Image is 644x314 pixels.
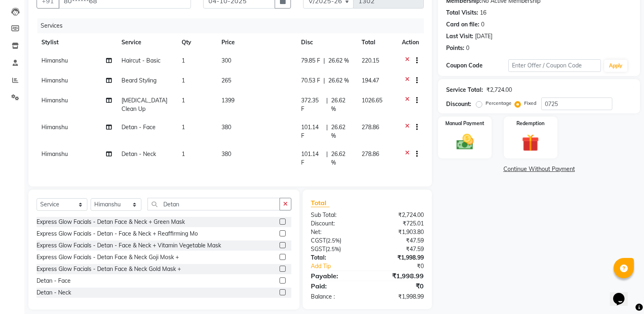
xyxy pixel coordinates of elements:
div: Detan - Neck [37,288,71,297]
div: 0 [466,44,469,52]
div: Paid: [305,281,367,291]
span: 278.86 [362,123,379,131]
span: 101.14 F [301,150,323,167]
div: Express Glow Facials - Detan - Face & Neck + Reaffirming Mo [37,230,198,238]
label: Redemption [516,120,544,127]
div: ₹725.01 [367,219,430,228]
span: | [323,76,325,85]
div: ₹0 [378,262,430,271]
span: Himanshu [41,57,68,64]
div: Total: [305,253,367,262]
th: Total [357,33,397,52]
div: Express Glow Facials - Detan - Face & Neck + Vitamin Vegetable Mask [37,241,221,250]
span: Beard Styling [121,77,156,84]
div: Discount: [446,100,471,108]
div: ( ) [305,236,367,245]
div: Discount: [305,219,367,228]
th: Qty [177,33,217,52]
div: ₹2,724.00 [367,211,430,219]
div: ₹47.59 [367,245,430,253]
button: Apply [604,60,627,72]
label: Fixed [524,100,536,107]
div: Net: [305,228,367,236]
div: ₹1,903.80 [367,228,430,236]
img: _cash.svg [451,132,479,152]
span: Detan - Neck [121,150,156,158]
div: Service Total: [446,86,483,94]
span: [MEDICAL_DATA] Clean Up [121,97,167,113]
span: 220.15 [362,57,379,64]
th: Action [397,33,424,52]
span: 70.53 F [301,76,320,85]
div: ₹1,998.99 [367,253,430,262]
th: Price [217,33,296,52]
div: Detan - Face [37,277,71,285]
span: 26.62 % [328,76,349,85]
span: SGST [311,245,325,253]
span: CGST [311,237,326,244]
div: ₹1,998.99 [367,271,430,281]
a: Continue Without Payment [440,165,638,173]
div: Card on file: [446,20,479,29]
span: 1 [182,97,185,104]
span: 79.85 F [301,56,320,65]
span: 380 [221,150,231,158]
div: ₹0 [367,281,430,291]
span: 1 [182,77,185,84]
div: ( ) [305,245,367,253]
div: Balance : [305,292,367,301]
span: 300 [221,57,231,64]
span: Total [311,199,330,207]
iframe: chat widget [610,282,636,306]
div: Payable: [305,271,367,281]
span: 2.5% [327,237,340,244]
div: 16 [480,9,486,17]
div: Express Glow Facials - Detan Face & Neck Goji Mosk + [37,253,179,262]
span: 265 [221,77,231,84]
div: Coupon Code [446,61,508,70]
span: 194.47 [362,77,379,84]
span: | [326,123,328,140]
span: 1026.65 [362,97,382,104]
th: Disc [296,33,357,52]
span: 2.5% [327,246,339,252]
span: | [323,56,325,65]
span: 278.86 [362,150,379,158]
input: Search or Scan [147,198,280,210]
span: Himanshu [41,97,68,104]
span: 1 [182,57,185,64]
span: 372.35 F [301,96,323,113]
input: Enter Offer / Coupon Code [508,59,601,72]
span: 26.62 % [331,123,352,140]
div: Points: [446,44,464,52]
span: | [326,150,328,167]
div: 0 [481,20,484,29]
div: [DATE] [475,32,492,41]
span: Detan - Face [121,123,156,131]
div: Total Visits: [446,9,478,17]
div: Services [37,18,430,33]
th: Stylist [37,33,117,52]
span: Himanshu [41,123,68,131]
span: 1399 [221,97,234,104]
img: _gift.svg [516,132,544,154]
span: Haircut - Basic [121,57,160,64]
label: Manual Payment [445,120,484,127]
span: 380 [221,123,231,131]
span: 26.62 % [331,150,352,167]
div: ₹2,724.00 [486,86,512,94]
span: 26.62 % [331,96,352,113]
div: ₹47.59 [367,236,430,245]
th: Service [117,33,177,52]
span: 101.14 F [301,123,323,140]
div: Express Glow Facials - Detan Face & Neck + Green Mask [37,218,185,226]
label: Percentage [486,100,512,107]
span: 26.62 % [328,56,349,65]
span: 1 [182,150,185,158]
a: Add Tip [305,262,378,271]
div: Sub Total: [305,211,367,219]
span: Himanshu [41,77,68,84]
div: Last Visit: [446,32,473,41]
div: ₹1,998.99 [367,292,430,301]
span: 1 [182,123,185,131]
